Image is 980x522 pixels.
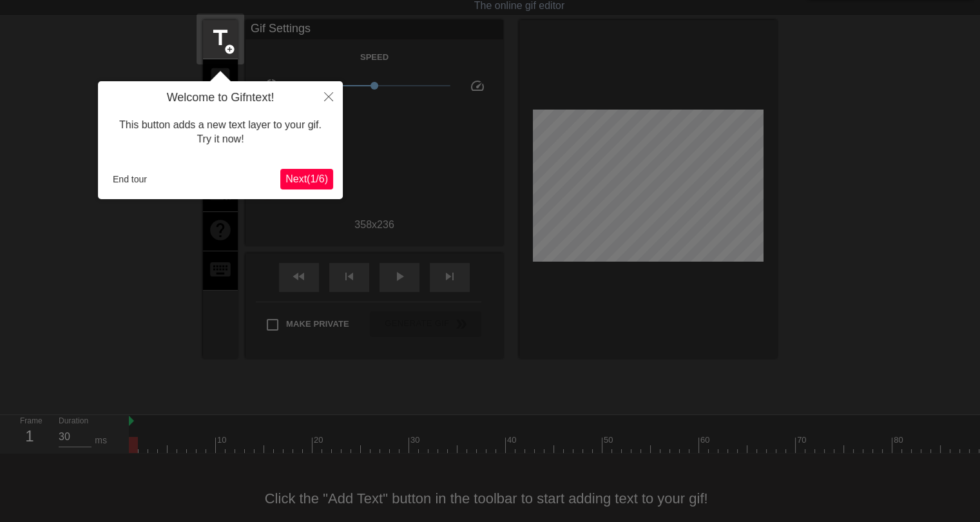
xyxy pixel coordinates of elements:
[108,105,333,160] div: This button adds a new text layer to your gif. Try it now!
[108,169,152,189] button: End tour
[285,173,328,184] span: Next ( 1 / 6 )
[314,81,343,111] button: Close
[108,91,333,105] h4: Welcome to Gifntext!
[280,169,333,189] button: Next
